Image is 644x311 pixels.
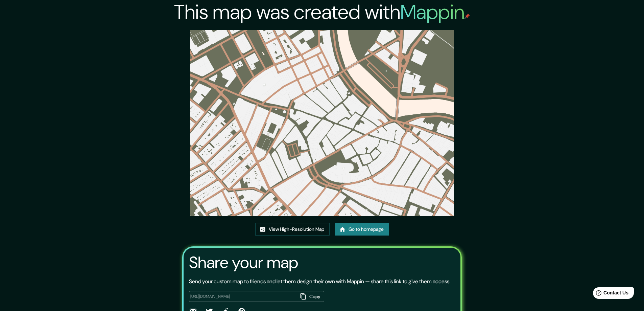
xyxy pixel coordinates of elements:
a: Go to homepage [335,223,389,236]
button: Copy [298,291,324,302]
h3: Share your map [189,253,298,272]
img: mappin-pin [464,14,470,19]
p: Send your custom map to friends and let them design their own with Mappin — share this link to gi... [189,277,450,286]
img: created-map [190,30,454,216]
a: View High-Resolution Map [255,223,330,236]
iframe: Help widget launcher [584,285,637,304]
